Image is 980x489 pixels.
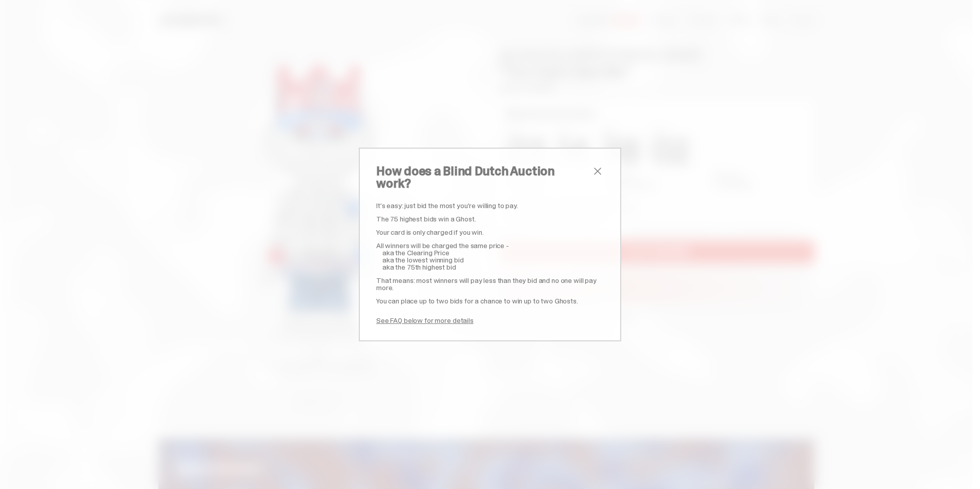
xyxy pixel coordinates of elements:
p: The 75 highest bids win a Ghost. [376,215,604,222]
p: That means: most winners will pay less than they bid and no one will pay more. [376,277,604,291]
button: close [591,165,604,177]
h2: How does a Blind Dutch Auction work? [376,165,591,190]
span: aka the Clearing Price [382,248,450,257]
p: It’s easy: just bid the most you’re willing to pay. [376,202,604,209]
p: You can place up to two bids for a chance to win up to two Ghosts. [376,297,604,304]
p: Your card is only charged if you win. [376,229,604,236]
a: See FAQ below for more details [376,316,474,325]
span: aka the lowest winning bid [382,255,463,264]
p: All winners will be charged the same price - [376,242,604,249]
span: aka the 75th highest bid [382,262,456,272]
